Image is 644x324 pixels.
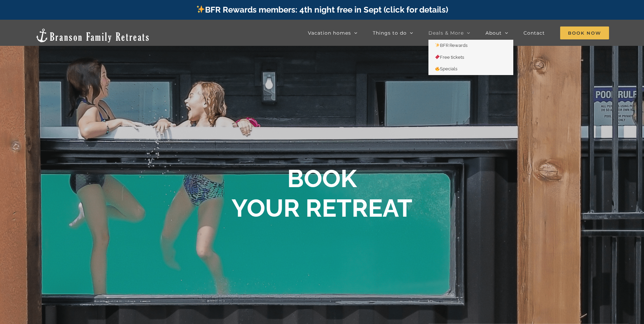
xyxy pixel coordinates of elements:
[560,26,609,40] a: Book Now
[523,26,545,40] a: Contact
[435,66,458,71] span: Specials
[485,26,508,40] a: About
[428,63,513,75] a: 🔥Specials
[308,26,609,40] nav: Main Menu
[435,55,440,59] img: 🎟️
[308,31,351,35] span: Vacation homes
[232,164,412,222] b: BOOK YOUR RETREAT
[428,31,464,35] span: Deals & More
[35,28,150,43] img: Branson Family Retreats Logo
[196,5,448,15] a: BFR Rewards members: 4th night free in Sept (click for details)
[435,43,440,47] img: ✨
[373,26,413,40] a: Things to do
[435,67,440,71] img: 🔥
[435,55,464,60] span: Free tickets
[435,43,468,48] span: BFR Rewards
[485,31,502,35] span: About
[308,26,357,40] a: Vacation homes
[560,26,609,39] span: Book Now
[428,26,470,40] a: Deals & More
[197,5,205,13] img: ✨
[428,40,513,52] a: ✨BFR Rewards
[523,31,545,35] span: Contact
[373,31,407,35] span: Things to do
[428,52,513,64] a: 🎟️Free tickets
